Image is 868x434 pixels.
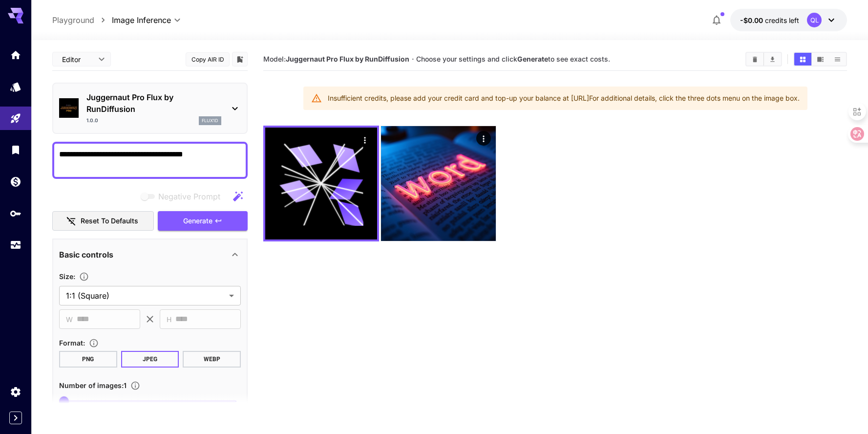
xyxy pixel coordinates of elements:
[235,53,244,65] button: Add to library
[127,381,144,391] button: Specify how many images to generate in a single request. Each image generation will be charged se...
[202,117,218,124] p: flux1d
[807,13,822,27] div: QL
[730,9,847,31] button: -$0.00012QL
[183,351,241,368] button: WEBP
[829,53,846,65] button: Show media in list view
[112,14,171,26] span: Image Inference
[764,53,781,65] button: Download All
[139,190,228,202] span: Negative prompts are not compatible with the selected model.
[476,131,490,146] div: Actions
[746,53,763,65] button: Clear All
[10,49,21,61] div: Home
[740,15,799,25] div: -$0.00012
[745,52,782,66] div: Clear AllDownload All
[66,290,225,302] span: 1:1 (Square)
[66,314,73,325] span: W
[10,144,21,156] div: Library
[59,351,117,368] button: PNG
[740,16,765,24] span: -$0.00
[167,314,171,325] span: H
[52,211,154,231] button: Reset to defaults
[10,81,21,93] div: Models
[517,55,548,63] b: Generate
[62,54,92,65] span: Editor
[10,112,21,125] div: Playground
[263,55,409,63] span: Model:
[416,55,610,63] span: Choose your settings and click to see exact costs.
[286,55,409,63] b: Juggernaut Pro Flux by RunDiffusion
[794,53,811,65] button: Show media in grid view
[52,14,94,26] a: Playground
[793,52,847,66] div: Show media in grid viewShow media in video viewShow media in list view
[812,53,829,65] button: Show media in video view
[59,272,75,281] span: Size :
[10,175,21,188] div: Wallet
[186,52,230,66] button: Copy AIR ID
[59,243,241,266] div: Basic controls
[59,339,85,347] span: Format :
[85,338,103,348] button: Choose the file format for the output image.
[412,53,414,65] p: ·
[59,381,127,390] span: Number of images : 1
[59,249,113,260] p: Basic controls
[158,211,248,231] button: Generate
[59,87,241,129] div: Juggernaut Pro Flux by RunDiffusion1.0.0flux1d
[183,215,212,227] span: Generate
[357,132,372,147] div: Actions
[158,191,220,202] span: Negative Prompt
[121,351,179,368] button: JPEG
[75,272,93,282] button: Adjust the dimensions of the generated image by specifying its width and height in pixels, or sel...
[52,14,112,26] nav: breadcrumb
[86,117,98,124] p: 1.0.0
[10,207,21,219] div: API Keys
[328,89,800,107] div: Insufficient credits, please add your credit card and top-up your balance at [URL] For additional...
[10,239,21,251] div: Usage
[381,126,496,241] img: 2Q==
[86,91,221,115] p: Juggernaut Pro Flux by RunDiffusion
[9,412,22,424] button: Expand sidebar
[765,16,799,24] span: credits left
[10,386,21,398] div: Settings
